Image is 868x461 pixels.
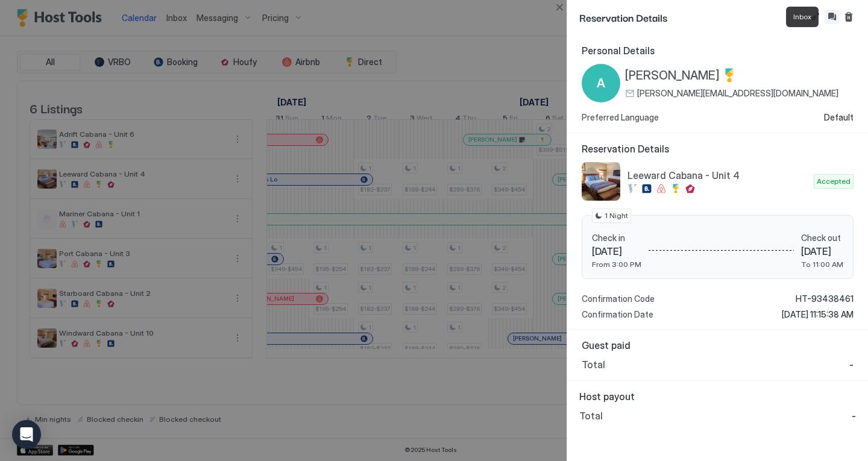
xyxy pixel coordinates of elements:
[625,68,720,83] span: [PERSON_NAME]
[817,176,851,187] span: Accepted
[597,74,605,92] span: A
[852,410,856,422] span: -
[841,10,856,24] button: Cancel reservation
[582,339,854,351] span: Guest paid
[824,112,854,123] span: Default
[849,359,854,371] span: -
[801,260,843,269] span: To 11:00 AM
[793,11,811,22] span: Inbox
[582,309,653,320] span: Confirmation Date
[579,410,603,422] span: Total
[801,245,843,257] span: [DATE]
[592,260,641,269] span: From 3:00 PM
[582,359,605,371] span: Total
[12,420,41,449] div: Open Intercom Messenger
[801,233,843,243] span: Check out
[782,309,854,320] span: [DATE] 11:15:38 AM
[582,45,854,57] span: Personal Details
[582,143,854,155] span: Reservation Details
[579,390,856,403] span: Host payout
[637,88,838,99] span: [PERSON_NAME][EMAIL_ADDRESS][DOMAIN_NAME]
[627,169,809,181] span: Leeward Cabana - Unit 4
[579,10,805,25] span: Reservation Details
[605,210,628,221] span: 1 Night
[796,293,854,304] span: HT-93438461
[592,233,641,243] span: Check in
[825,10,839,24] button: Inbox
[582,293,655,304] span: Confirmation Code
[592,245,641,257] span: [DATE]
[582,162,620,201] div: listing image
[582,112,659,123] span: Preferred Language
